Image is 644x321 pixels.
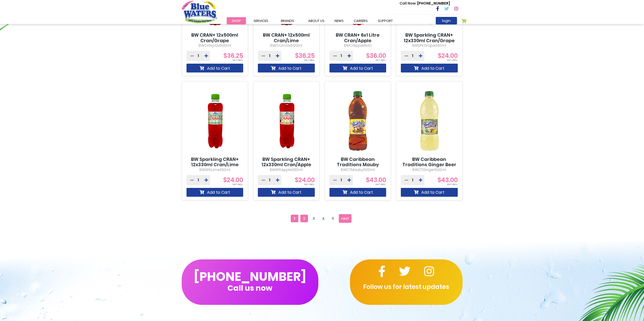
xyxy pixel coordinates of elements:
a: BW Sparkling CRAN+ 12x330ml Cran/Lime [186,157,243,167]
span: $36.25 [295,52,315,60]
img: BW Sparkling CRAN+ 12x330ml Cran/Apple [258,86,315,157]
a: BW Sparkling CRAN+ 12x330ml Cran/Apple [258,157,315,167]
button: Add to Cart [186,188,243,197]
span: $43.00 [366,176,386,184]
p: BWCrApple6x1Lt [329,43,386,48]
button: Add to Cart [329,188,386,197]
p: [PHONE_NUMBER] [400,1,450,6]
a: BW CRAN+ 12x500ml Cran/Lime [258,32,315,43]
img: BW Caribbean Traditions Ginger Beer 12x500ml [401,86,458,157]
p: BWCTGinger500ml [401,167,458,172]
button: [PHONE_NUMBER]Call us now [182,259,318,305]
a: store logo [182,1,217,23]
a: 2 [300,215,308,222]
span: $43.00 [438,176,458,184]
a: BW Sparkling CRAN+ 12x330ml Cran/Grape [401,32,458,43]
a: 5 [329,215,337,222]
span: 1 [291,215,298,222]
a: 4 [320,215,327,222]
a: about us [303,17,329,24]
a: BW Caribbean Traditions Ginger Beer 12x500ml [401,157,458,173]
p: BWSPKLime330ml [186,167,243,172]
a: BW CRAN+ 6x1 Litre Cran/Apple [329,32,386,43]
span: $24.00 [295,176,315,184]
p: Follow us for latest updates [350,282,463,291]
img: BW Sparkling CRAN+ 12x330ml Cran/Lime [186,86,243,157]
button: Add to Cart [401,188,458,197]
span: $36.25 [223,52,243,60]
span: Brands [281,18,294,23]
a: BW Caribbean Traditions Mauby 12x500ml [329,157,386,173]
span: Call Now : [400,1,417,6]
span: $36.00 [366,52,386,60]
p: BWCrLim12x500ml [258,43,315,48]
span: Services [254,18,268,23]
img: BW Caribbean Traditions Mauby 12x500ml [329,86,386,157]
span: $24.00 [223,176,243,184]
p: BWCTMauby500ml [329,167,386,172]
button: Add to Cart [401,64,458,72]
span: Call us now [227,287,272,289]
p: BWSPKApple330ml [258,167,315,172]
button: Add to Cart [258,188,315,197]
span: next [341,215,349,222]
span: Shop [232,18,241,23]
a: next [339,214,351,223]
p: BWCrGrp12x500ml [186,43,243,48]
a: News [329,17,349,24]
a: 3 [310,215,318,222]
button: Add to Cart [329,64,386,72]
a: support [373,17,398,24]
a: BW CRAN+ 12x500ml Cran/Grape [186,32,243,43]
a: login [436,17,457,24]
button: Add to Cart [186,64,243,72]
a: careers [349,17,373,24]
button: Add to Cart [258,64,315,72]
p: BWSPKGrape330ml [401,43,458,48]
span: $24.00 [438,52,458,60]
